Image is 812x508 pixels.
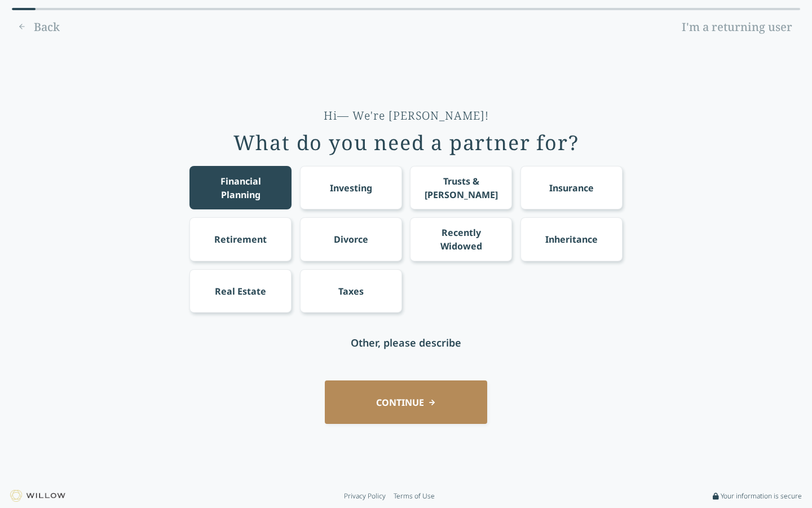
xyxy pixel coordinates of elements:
div: Insurance [549,181,594,195]
a: Privacy Policy [344,492,386,501]
div: Inheritance [545,233,598,246]
span: Your information is secure [721,492,802,501]
div: What do you need a partner for? [233,132,579,154]
div: Trusts & [PERSON_NAME] [421,174,502,202]
img: Willow logo [10,490,65,502]
div: Other, please describe [351,335,461,351]
a: Terms of Use [394,492,435,501]
button: CONTINUE [325,380,487,424]
div: Taxes [338,284,364,298]
div: Retirement [214,233,267,246]
div: Investing [330,181,372,195]
div: 0% complete [12,8,36,10]
div: Financial Planning [200,174,281,202]
div: Divorce [334,233,368,246]
a: I'm a returning user [674,18,800,36]
div: Hi— We're [PERSON_NAME]! [324,108,489,124]
div: Real Estate [215,284,266,298]
div: Recently Widowed [421,226,502,253]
